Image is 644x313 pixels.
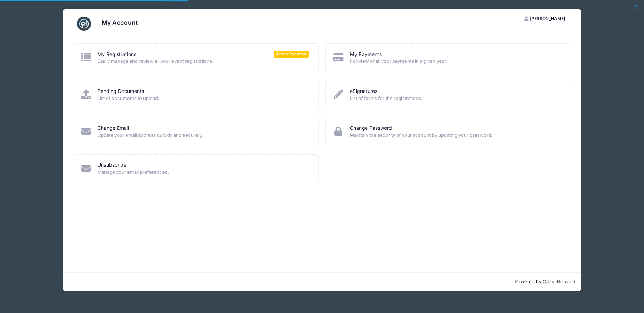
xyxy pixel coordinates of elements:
[350,58,562,65] span: Full view of all your payments in a given year.
[97,95,309,102] span: List of documents to upload.
[97,51,136,58] a: My Registrations
[97,58,309,65] span: Easily manage and review all your event registrations.
[350,124,392,132] a: Change Password
[68,278,576,285] p: Powered by Camp Network
[97,88,144,95] a: Pending Documents
[350,51,382,58] a: My Payments
[518,13,571,25] button: [PERSON_NAME]
[102,19,138,26] h3: My Account
[97,132,309,139] span: Update your email address quickly and securely.
[530,16,565,21] span: [PERSON_NAME]
[77,17,91,31] img: CampNetwork
[350,95,562,102] span: List of forms for the registrations.
[350,88,377,95] a: eSignatures
[350,132,562,139] span: Maintain the security of your account by updating your password.
[274,51,309,57] span: Action Required
[97,124,129,132] a: Change Email
[97,161,126,169] a: Unsubscribe
[97,169,309,176] span: Manage your email preferences.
